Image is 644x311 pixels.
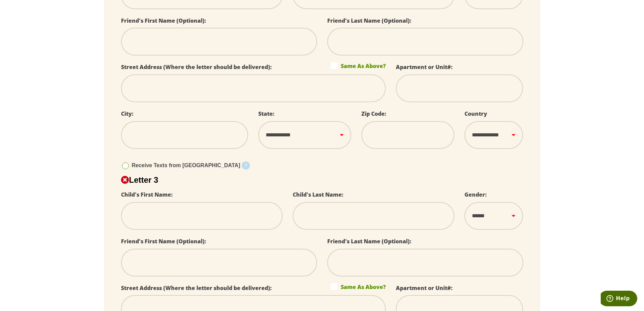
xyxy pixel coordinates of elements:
h2: Letter 3 [121,175,523,185]
label: City: [121,110,134,117]
label: Friend's First Name (Optional): [121,17,206,24]
label: Apartment or Unit#: [396,63,453,71]
label: Same As Above? [331,283,386,290]
label: Street Address (Where the letter should be delivered): [121,284,272,292]
iframe: Opens a widget where you can find more information [601,291,637,308]
label: Child's First Name: [121,191,173,198]
label: Child's Last Name: [293,191,343,198]
label: Apartment or Unit#: [396,284,453,292]
label: Zip Code: [361,110,386,117]
label: Country [464,110,487,117]
label: Friend's Last Name (Optional): [327,17,411,24]
label: Friend's First Name (Optional): [121,238,206,245]
label: Same As Above? [331,62,386,69]
label: Gender: [464,191,487,198]
label: State: [258,110,275,117]
label: Friend's Last Name (Optional): [327,238,411,245]
label: Street Address (Where the letter should be delivered): [121,63,272,71]
span: Receive Texts from [GEOGRAPHIC_DATA] [132,162,240,168]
